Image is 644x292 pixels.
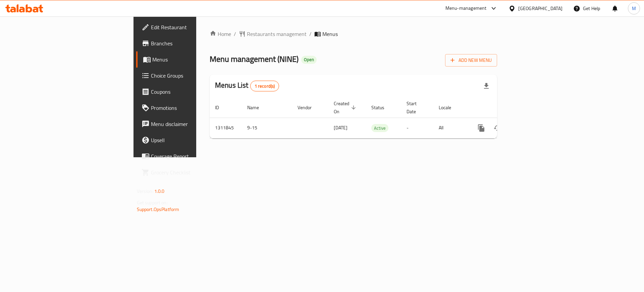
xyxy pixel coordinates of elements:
[322,30,338,38] span: Menus
[136,116,241,132] a: Menu disclaimer
[215,103,228,112] span: ID
[210,51,299,67] span: Menu management ( NINE )
[371,103,393,112] span: Status
[334,99,358,116] span: Created On
[473,120,489,136] button: more
[371,124,388,132] span: Active
[136,148,241,164] a: Coverage Report
[151,88,236,96] span: Coupons
[401,118,433,138] td: -
[136,100,241,116] a: Promotions
[433,118,468,138] td: All
[445,4,487,12] div: Menu-management
[154,187,165,196] span: 1.0.0
[137,198,168,207] span: Get support on:
[152,55,236,64] span: Menus
[151,136,236,144] span: Upsell
[239,30,307,38] a: Restaurants management
[210,97,543,138] table: enhanced table
[151,23,236,31] span: Edit Restaurant
[137,205,179,214] a: Support.OpsPlatform
[136,35,241,51] a: Branches
[301,56,317,64] div: Open
[151,168,236,176] span: Grocery Checklist
[334,123,347,132] span: [DATE]
[450,56,492,65] span: Add New Menu
[151,152,236,160] span: Coverage Report
[136,68,241,84] a: Choice Groups
[478,78,494,94] div: Export file
[439,103,460,112] span: Locale
[151,120,236,128] span: Menu disclaimer
[136,19,241,35] a: Edit Restaurant
[215,80,279,91] h2: Menus List
[309,30,312,38] li: /
[489,120,505,136] button: Change Status
[136,164,241,180] a: Grocery Checklist
[137,187,153,196] span: Version:
[242,118,292,138] td: 9-15
[445,54,497,67] button: Add New Menu
[407,99,425,116] span: Start Date
[518,5,562,12] div: [GEOGRAPHIC_DATA]
[250,81,279,91] div: Total records count
[298,103,320,112] span: Vendor
[136,132,241,148] a: Upsell
[151,39,236,47] span: Branches
[251,83,279,89] span: 1 record(s)
[247,103,268,112] span: Name
[136,51,241,68] a: Menus
[151,104,236,112] span: Promotions
[210,30,497,38] nav: breadcrumb
[136,84,241,100] a: Coupons
[301,57,317,62] span: Open
[632,5,636,12] span: M
[151,72,236,80] span: Choice Groups
[247,30,307,38] span: Restaurants management
[468,97,543,118] th: Actions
